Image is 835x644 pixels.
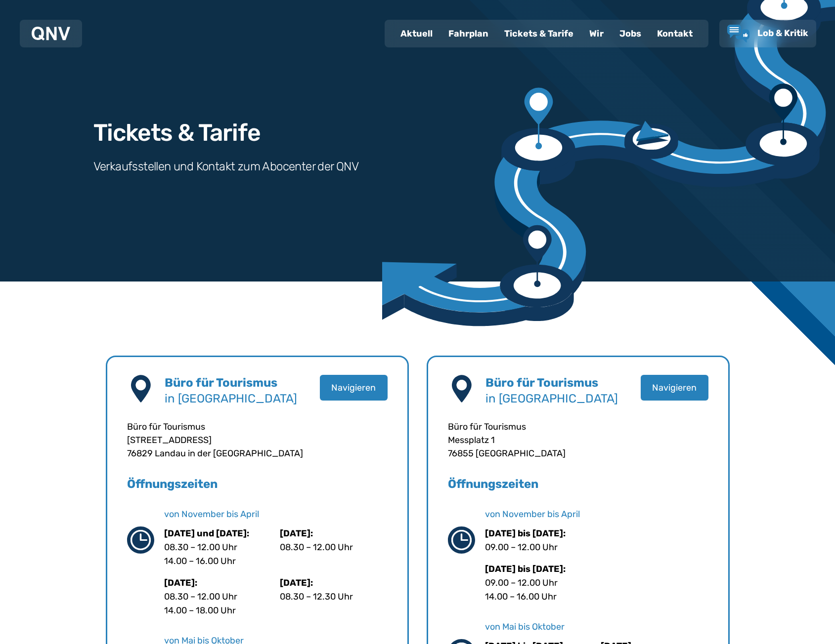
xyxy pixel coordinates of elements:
h5: Öffnungszeiten [127,476,388,492]
p: 08.30 – 12.00 Uhr [280,540,388,554]
p: [DATE] bis [DATE]: [485,526,708,540]
b: Büro für Tourismus [485,376,598,390]
p: 08.30 – 12.00 Uhr 14.00 – 18.00 Uhr [164,590,272,617]
p: [DATE] bis [DATE]: [485,562,708,576]
p: [DATE] und [DATE]: [164,526,272,540]
span: Lob & Kritik [757,28,808,39]
a: Tickets & Tarife [496,21,581,46]
b: Büro für Tourismus [165,376,277,390]
a: Kontakt [649,21,701,46]
h5: Öffnungszeiten [448,476,708,492]
a: Wir [581,21,612,46]
p: in [GEOGRAPHIC_DATA] [165,391,320,406]
button: Navigieren [641,375,708,401]
a: Aktuell [393,21,440,46]
button: Navigieren [320,375,388,401]
p: von Mai bis Oktober [485,622,708,631]
p: [DATE]: [280,526,388,540]
a: Lob & Kritik [727,25,808,42]
p: 09.00 – 12.00 Uhr 14.00 – 16.00 Uhr [485,576,708,604]
p: Büro für Tourismus Messplatz 1 76855 [GEOGRAPHIC_DATA] [448,420,708,460]
p: in [GEOGRAPHIC_DATA] [485,391,641,406]
a: QNV Logo [32,24,70,43]
img: QNV Logo [32,27,70,40]
h3: Verkaufsstellen und Kontakt zum Abocenter der QNV [93,159,359,174]
p: [DATE]: [164,576,272,590]
p: 08.30 – 12.00 Uhr 14.00 – 16.00 Uhr [164,540,272,568]
p: von November bis April [485,510,708,519]
h1: Tickets & Tarife [93,121,261,145]
p: [DATE]: [280,576,388,590]
p: von November bis April [164,510,388,519]
a: Fahrplan [440,21,496,46]
p: 09.00 – 12.00 Uhr [485,540,708,554]
p: Büro für Tourismus [STREET_ADDRESS] 76829 Landau in der [GEOGRAPHIC_DATA] [127,420,388,460]
p: 08.30 – 12.30 Uhr [280,590,388,604]
a: Jobs [612,21,649,46]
